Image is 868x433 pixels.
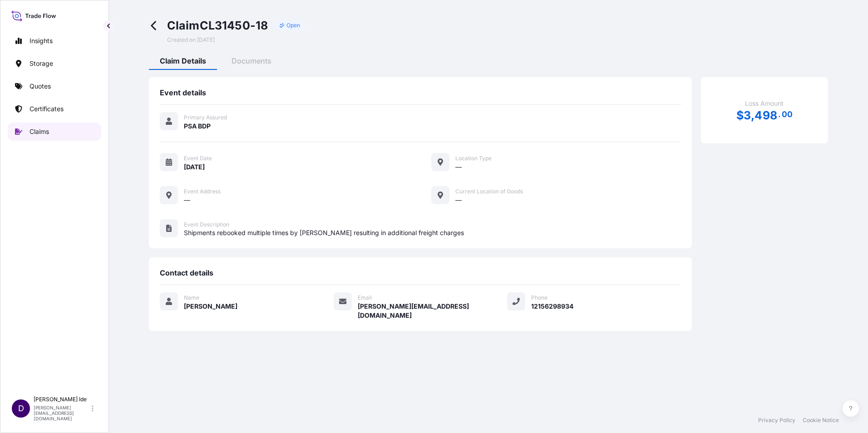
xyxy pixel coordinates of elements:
p: Insights [30,36,53,45]
span: 498 [755,110,777,121]
p: Open [286,22,301,29]
span: [DATE] [184,162,205,172]
a: Certificates [8,100,101,118]
a: Storage [8,54,101,73]
a: Claims [8,123,101,141]
span: D [18,404,24,413]
span: Location Type [455,155,492,162]
span: Loss Amount [745,99,784,108]
span: Claim CL31450-18 [167,18,268,33]
a: Insights [8,32,101,50]
span: Phone [531,294,547,301]
span: [PERSON_NAME][EMAIL_ADDRESS][DOMAIN_NAME] [358,302,508,320]
p: Quotes [30,82,51,91]
p: Storage [30,59,53,68]
span: Created on [167,36,215,44]
span: — [455,196,462,205]
span: Event details [160,88,206,97]
span: — [184,196,190,205]
p: Certificates [30,104,64,113]
span: Event Address [184,188,221,195]
a: Privacy Policy [758,417,795,424]
span: 3 [744,110,751,121]
span: PSA BDP [184,122,211,131]
span: Contact details [160,268,213,277]
span: Email [358,294,372,301]
a: Cookie Notice [803,417,839,424]
span: Event Description [184,221,229,228]
span: [PERSON_NAME] [184,302,237,311]
p: [PERSON_NAME] Ide [34,396,90,403]
span: — [455,162,462,172]
span: Claim Details [160,56,206,65]
span: , [751,110,755,121]
span: Shipments rebooked multiple times by [PERSON_NAME] resulting in additional freight charges [184,228,681,237]
span: Documents [232,56,271,65]
span: Current Location of Goods [455,188,523,195]
a: Quotes [8,77,101,95]
span: 00 [782,112,793,117]
span: . [778,112,781,117]
p: [PERSON_NAME][EMAIL_ADDRESS][DOMAIN_NAME] [34,405,90,421]
span: $ [736,110,744,121]
p: Claims [30,127,49,136]
span: 12156298934 [531,302,573,311]
span: Event Date [184,155,212,162]
span: Primary Assured [184,114,227,121]
span: [DATE] [197,36,215,44]
span: Name [184,294,199,301]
